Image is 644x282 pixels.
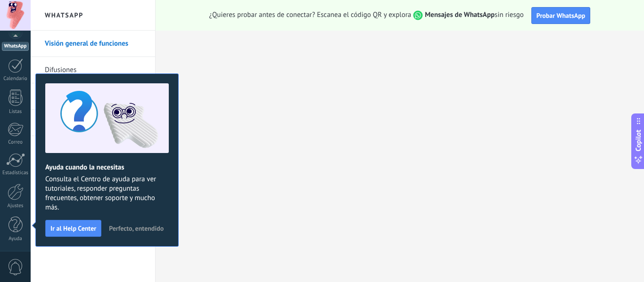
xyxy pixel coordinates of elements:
span: Ir al Help Center [50,225,96,232]
li: Difusiones [31,57,155,83]
span: Perfecto, entendido [109,225,164,232]
div: Correo [2,139,29,145]
button: Ir al Help Center [45,220,101,237]
div: WhatsApp [2,42,29,51]
button: Probar WhatsApp [531,7,591,24]
div: Ajustes [2,203,29,209]
span: Copilot [634,129,643,151]
li: Visión general de funciones [31,31,155,57]
h2: Ayuda cuando la necesitas [45,163,169,172]
div: Estadísticas [2,170,29,176]
div: Calendario [2,76,29,82]
span: Probar WhatsApp [537,11,586,20]
span: ¿Quieres probar antes de conectar? Escanea el código QR y explora sin riesgo [209,10,524,20]
a: Visión general de funciones [45,31,146,57]
strong: Mensajes de WhatsApp [425,10,495,19]
span: Consulta el Centro de ayuda para ver tutoriales, responder preguntas frecuentes, obtener soporte ... [45,175,169,212]
button: Perfecto, entendido [105,221,168,235]
div: Ayuda [2,236,29,242]
a: Difusiones [45,57,146,83]
div: Listas [2,109,29,115]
